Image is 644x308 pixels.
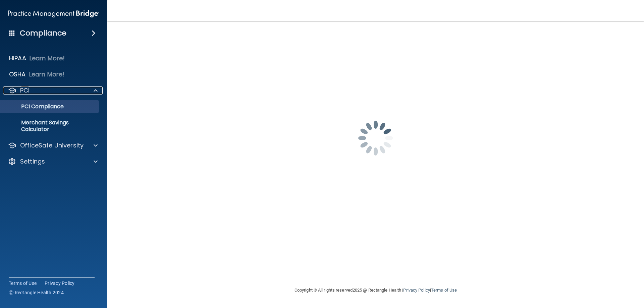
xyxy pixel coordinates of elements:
[253,280,498,301] div: Copyright © All rights reserved 2025 @ Rectangle Health | |
[8,141,98,149] a: OfficeSafe University
[20,28,66,38] h4: Compliance
[8,158,98,166] a: Settings
[4,119,96,133] p: Merchant Savings Calculator
[29,70,65,78] p: Learn More!
[9,70,26,78] p: OSHA
[9,54,26,62] p: HIPAA
[9,280,37,287] a: Terms of Use
[20,86,30,95] p: PCI
[8,86,98,95] a: PCI
[431,288,457,293] a: Terms of Use
[4,103,96,110] p: PCI Compliance
[20,141,84,149] p: OfficeSafe University
[8,7,99,20] img: PMB logo
[20,158,45,166] p: Settings
[342,105,409,172] img: spinner.e123f6fc.gif
[45,280,75,287] a: Privacy Policy
[9,289,64,296] span: Ⓒ Rectangle Health 2024
[30,54,65,62] p: Learn More!
[403,288,430,293] a: Privacy Policy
